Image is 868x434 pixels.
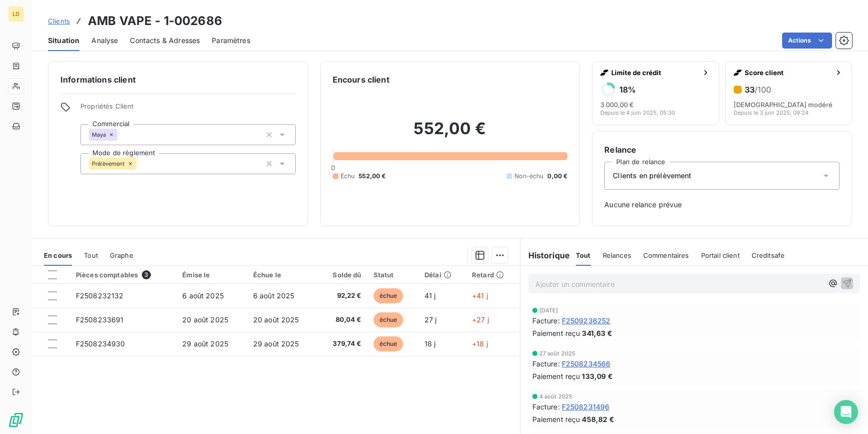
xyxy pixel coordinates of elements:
span: F2508234566 [562,358,611,369]
span: +27 j [472,315,489,324]
span: 552,00 € [359,172,386,181]
span: Non-échu [514,172,543,181]
div: Pièces comptables [76,270,171,279]
span: Clients en prélèvement [613,171,691,181]
span: Contacts & Adresses [130,36,200,46]
div: LD [8,6,24,22]
span: F2508233691 [76,315,124,324]
span: +41 j [472,291,488,300]
div: Retard [472,271,514,279]
span: Aucune relance prévue [604,200,840,210]
span: Relances [603,251,631,259]
input: Ajouter une valeur [117,130,125,139]
span: Limite de crédit [611,69,697,77]
span: 3 [142,270,151,279]
span: Prélèvement [92,161,125,167]
button: Score client33/100[DEMOGRAPHIC_DATA] modéréDepuis le 3 juin 2025, 09:24 [725,61,852,125]
div: Statut [374,271,413,279]
span: F2508231496 [562,401,610,412]
span: 133,09 € [582,371,612,381]
span: échue [374,288,404,303]
span: 29 août 2025 [182,339,228,348]
h6: Encours client [333,74,390,86]
h2: 552,00 € [333,119,568,149]
a: Clients [48,16,70,26]
h6: Informations client [60,74,296,86]
div: Open Intercom Messenger [834,400,858,424]
span: Tout [84,251,98,259]
span: Facture : [532,401,560,412]
span: En cours [44,251,72,259]
h6: 18 % [619,85,636,95]
span: 6 août 2025 [253,291,295,300]
span: Maya [92,132,106,138]
span: Échu [341,172,355,181]
span: /100 [755,85,771,95]
img: Logo LeanPay [8,412,24,428]
span: 3 000,00 € [600,101,634,109]
span: Portail client [701,251,740,259]
div: Délai [425,271,460,279]
span: Facture : [532,315,560,326]
h6: Historique [520,249,570,261]
div: Émise le [182,271,241,279]
span: F2508234930 [76,339,125,348]
h3: AMB VAPE - 1-002686 [88,12,222,30]
span: 41 j [425,291,436,300]
input: Ajouter une valeur [136,159,144,168]
div: Échue le [253,271,312,279]
span: F2509236252 [562,315,611,326]
span: 80,04 € [324,315,361,325]
span: 341,63 € [582,328,612,338]
span: [DEMOGRAPHIC_DATA] modéré [734,101,833,109]
span: Tout [576,251,591,259]
span: Facture : [532,358,560,369]
span: Clients [48,17,70,25]
span: Analyse [91,36,118,46]
span: +18 j [472,339,488,348]
span: Situation [48,36,79,46]
span: Paiement reçu [532,328,580,338]
span: échue [374,312,404,327]
span: Score client [745,69,831,77]
span: 29 août 2025 [253,339,299,348]
span: 27 j [425,315,437,324]
span: 92,22 € [324,291,361,301]
span: Paramètres [212,36,250,46]
span: 20 août 2025 [253,315,299,324]
button: Actions [782,33,832,49]
span: 4 août 2025 [539,393,573,399]
span: Depuis le 3 juin 2025, 09:24 [734,110,809,116]
span: échue [374,336,404,351]
span: Depuis le 4 juin 2025, 05:30 [600,110,675,116]
span: Paiement reçu [532,414,580,424]
span: 27 août 2025 [539,350,576,356]
span: F2508232132 [76,291,124,300]
span: Paiement reçu [532,371,580,381]
span: 0 [331,164,335,172]
span: [DATE] [539,307,558,313]
span: Commentaires [643,251,689,259]
span: 458,82 € [582,414,614,424]
button: Limite de crédit18%3 000,00 €Depuis le 4 juin 2025, 05:30 [592,61,719,125]
span: Graphe [110,251,133,259]
h6: Relance [604,144,840,156]
span: Propriétés Client [80,102,296,116]
span: 379,74 € [324,339,361,349]
span: 18 j [425,339,436,348]
h6: 33 [745,85,771,95]
span: 0,00 € [547,172,567,181]
span: 6 août 2025 [182,291,224,300]
span: 20 août 2025 [182,315,228,324]
div: Solde dû [324,271,361,279]
span: Creditsafe [752,251,785,259]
